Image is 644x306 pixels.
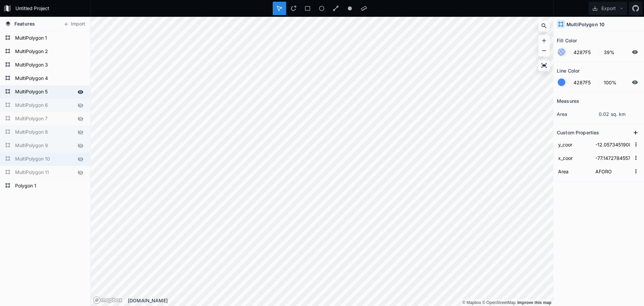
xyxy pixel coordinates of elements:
[594,139,631,149] input: Empty
[557,166,591,176] input: Name
[557,153,591,163] input: Name
[557,111,599,118] dt: area
[599,111,641,118] dd: 0.02 sq. km
[482,300,516,305] a: OpenStreetMap
[128,297,553,304] div: [DOMAIN_NAME]
[93,296,122,304] a: Mapbox logo
[594,166,631,176] input: Empty
[557,65,580,76] h2: Line Color
[462,300,481,305] a: Mapbox
[557,96,579,106] h2: Measures
[557,127,599,138] h2: Custom Properties
[60,19,89,30] button: Import
[517,300,551,305] a: Map feedback
[557,35,577,46] h2: Fill Color
[589,2,627,15] button: Export
[14,20,35,27] span: Features
[567,21,604,28] h4: MultiPolygon 10
[557,139,591,149] input: Name
[594,153,631,163] input: Empty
